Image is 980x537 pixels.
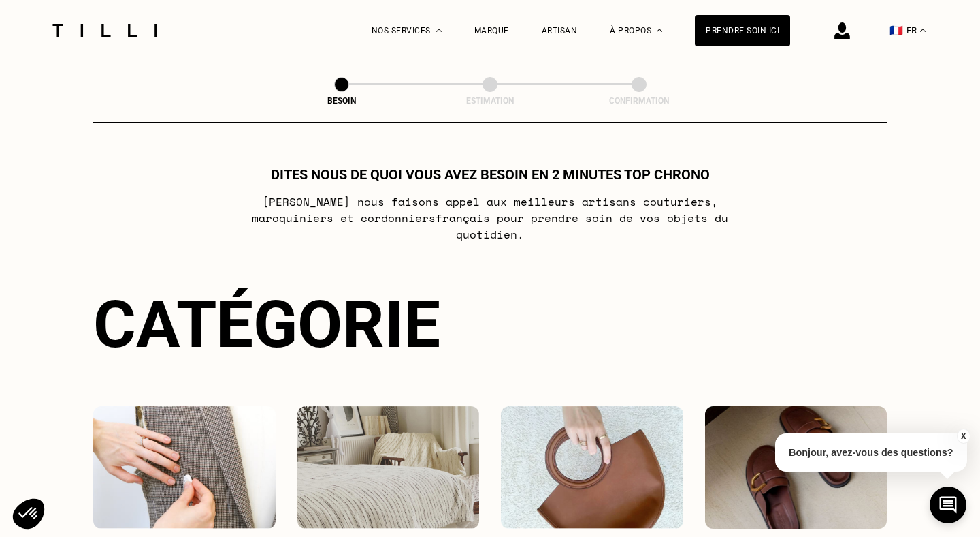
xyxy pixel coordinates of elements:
a: Prendre soin ici [695,15,790,46]
a: Artisan [542,26,578,35]
p: [PERSON_NAME] nous faisons appel aux meilleurs artisans couturiers , maroquiniers et cordonniers ... [220,194,760,243]
img: Menu déroulant à propos [657,29,662,32]
p: Bonjour, avez-vous des questions? [775,433,967,472]
h1: Dites nous de quoi vous avez besoin en 2 minutes top chrono [271,166,710,183]
img: Chaussures [705,406,887,529]
div: Estimation [422,96,558,106]
span: 🇫🇷 [889,24,903,37]
img: Logo du service de couturière Tilli [48,24,162,37]
button: X [956,429,970,444]
div: Catégorie [93,286,887,363]
div: Besoin [274,96,410,106]
img: Accessoires [501,406,683,529]
img: Menu déroulant [436,29,442,32]
div: Confirmation [571,96,707,106]
img: Intérieur [297,406,480,529]
img: menu déroulant [920,29,926,32]
img: Vêtements [93,406,276,529]
a: Marque [474,26,509,35]
img: icône connexion [834,22,850,39]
